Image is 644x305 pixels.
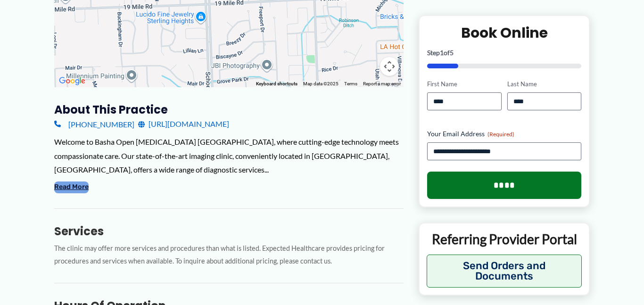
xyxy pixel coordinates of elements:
[303,81,339,86] span: Map data ©2025
[507,80,581,89] label: Last Name
[344,81,357,86] a: Terms (opens in new tab)
[138,117,229,131] a: [URL][DOMAIN_NAME]
[57,75,88,87] img: Google
[54,181,89,193] button: Read More
[380,57,399,76] button: Map camera controls
[427,231,582,247] p: Referring Provider Portal
[54,102,404,117] h3: About this practice
[54,135,404,177] div: Welcome to Basha Open [MEDICAL_DATA] [GEOGRAPHIC_DATA], where cutting-edge technology meets compa...
[427,49,581,56] p: Step of
[427,80,501,89] label: First Name
[54,224,404,239] h3: Services
[427,255,582,288] button: Send Orders and Documents
[54,242,404,268] p: The clinic may offer more services and procedures than what is listed. Expected Healthcare provid...
[54,117,134,131] a: [PHONE_NUMBER]
[440,49,444,57] span: 1
[427,24,581,42] h2: Book Online
[256,81,297,87] button: Keyboard shortcuts
[450,49,454,57] span: 5
[427,129,581,139] label: Your Email Address
[57,75,88,87] a: Open this area in Google Maps (opens a new window)
[363,81,401,86] a: Report a map error
[487,131,514,138] span: (Required)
